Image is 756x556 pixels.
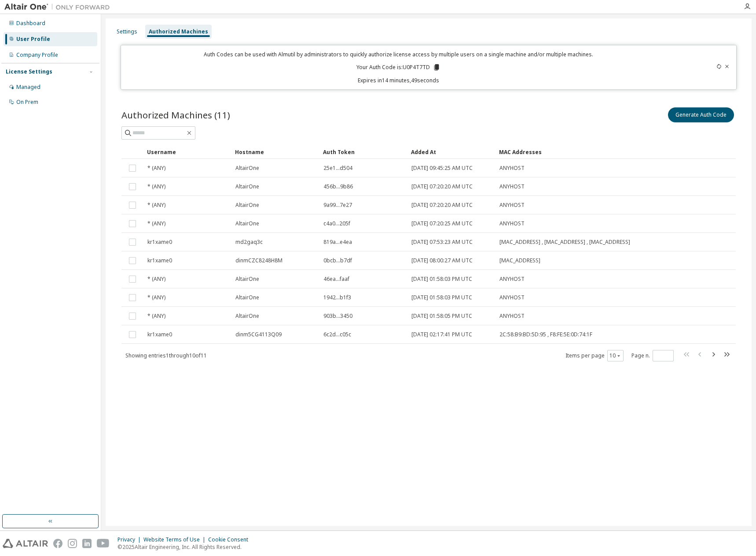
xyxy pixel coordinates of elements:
[16,84,40,91] div: Managed
[499,276,525,283] span: ANYHOST
[235,276,259,283] span: AltairOne
[235,331,282,338] span: dinm5CG4113Q09
[147,313,165,320] span: * (ANY)
[323,239,352,246] span: 819a...e4ea
[143,536,208,543] div: Website Terms of Use
[147,202,165,209] span: * (ANY)
[117,543,253,551] p: © 2025 Altair Engineering, Inc. All Rights Reserved.
[235,257,283,264] span: dinmCZC8248H8M
[411,276,472,283] span: [DATE] 01:58:03 PM UTC
[6,68,52,75] div: License Settings
[147,239,172,246] span: kr1xame0
[323,220,350,227] span: c4a0...205f
[16,36,50,43] div: User Profile
[411,313,472,320] span: [DATE] 01:58:05 PM UTC
[323,294,351,301] span: 1942...b1f3
[3,539,48,548] img: altair_logo.svg
[499,165,525,172] span: ANYHOST
[609,352,621,359] button: 10
[147,331,172,338] span: kr1xame0
[235,220,259,227] span: AltairOne
[499,331,592,338] span: 2C:58:B9:BD:5D:95 , F8:FE:5E:0D:74:1F
[411,257,473,264] span: [DATE] 08:00:27 AM UTC
[235,313,259,320] span: AltairOne
[499,145,646,159] div: MAC Addresses
[356,63,440,71] p: Your Auth Code is: U0P4T7TD
[411,145,492,159] div: Added At
[323,202,352,209] span: 9a99...7e27
[53,539,62,548] img: facebook.svg
[411,239,473,246] span: [DATE] 07:53:23 AM UTC
[411,294,472,301] span: [DATE] 01:58:03 PM UTC
[125,352,207,359] span: Showing entries 1 through 10 of 11
[235,145,316,159] div: Hostname
[4,3,114,11] img: Altair One
[499,183,525,190] span: ANYHOST
[117,536,143,543] div: Privacy
[323,165,352,172] span: 25e1...d504
[126,77,671,84] p: Expires in 14 minutes, 49 seconds
[235,202,259,209] span: AltairOne
[117,28,137,35] div: Settings
[149,28,208,35] div: Authorized Machines
[323,145,404,159] div: Auth Token
[147,220,165,227] span: * (ANY)
[565,350,624,361] span: Items per page
[16,99,38,106] div: On Prem
[323,257,352,264] span: 0bcb...b7df
[16,20,45,27] div: Dashboard
[16,52,58,59] div: Company Profile
[411,202,473,209] span: [DATE] 07:20:20 AM UTC
[147,294,165,301] span: * (ANY)
[499,294,525,301] span: ANYHOST
[97,539,110,548] img: youtube.svg
[82,539,92,548] img: linkedin.svg
[208,536,253,543] div: Cookie Consent
[235,165,259,172] span: AltairOne
[499,239,630,246] span: [MAC_ADDRESS] , [MAC_ADDRESS] , [MAC_ADDRESS]
[411,220,473,227] span: [DATE] 07:20:25 AM UTC
[668,107,734,122] button: Generate Auth Code
[68,539,77,548] img: instagram.svg
[323,331,351,338] span: 6c2d...c05c
[126,51,671,58] p: Auth Codes can be used with Almutil by administrators to quickly authorize license access by mult...
[235,294,259,301] span: AltairOne
[147,165,165,172] span: * (ANY)
[323,313,352,320] span: 903b...3450
[147,276,165,283] span: * (ANY)
[235,239,263,246] span: md2gaq3c
[147,145,228,159] div: Username
[235,183,259,190] span: AltairOne
[147,183,165,190] span: * (ANY)
[499,202,525,209] span: ANYHOST
[147,257,172,264] span: kr1xame0
[411,183,473,190] span: [DATE] 07:20:20 AM UTC
[121,109,230,121] span: Authorized Machines (11)
[323,183,353,190] span: 456b...9b86
[499,313,525,320] span: ANYHOST
[499,220,525,227] span: ANYHOST
[411,165,473,172] span: [DATE] 09:45:25 AM UTC
[411,331,472,338] span: [DATE] 02:17:41 PM UTC
[631,350,674,361] span: Page n.
[499,257,540,264] span: [MAC_ADDRESS]
[323,276,349,283] span: 46ea...faaf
